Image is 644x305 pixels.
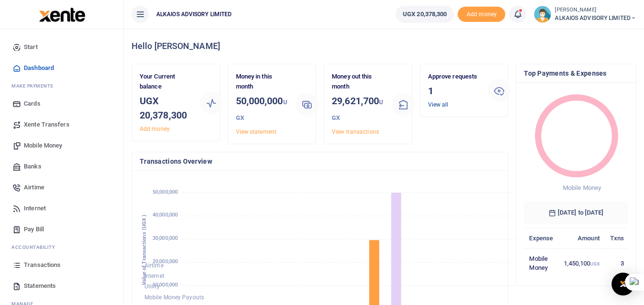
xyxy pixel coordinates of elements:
a: Banks [8,156,116,177]
small: [PERSON_NAME] [555,6,636,14]
a: View transactions [332,128,379,135]
li: Ac [8,240,116,255]
span: ALKAIOS ADVISORY LIMITED [153,10,235,19]
span: Start [24,42,38,52]
span: Mobile Money [563,184,601,191]
a: Start [8,37,116,58]
p: Money in this month [236,72,288,92]
h3: 1 [428,84,480,98]
h4: Transactions Overview [140,156,500,167]
p: Your Current balance [140,72,192,92]
th: Txns [605,228,630,248]
span: countability [19,245,55,250]
span: Xente Transfers [24,120,70,129]
td: 3 [605,248,630,278]
a: logo-small logo-large logo-large [38,10,85,18]
span: ALKAIOS ADVISORY LIMITED [555,14,636,22]
th: Expense [524,228,558,248]
span: Mobile Money [24,141,62,150]
a: profile-user [PERSON_NAME] ALKAIOS ADVISORY LIMITED [534,6,636,23]
img: profile-user [534,6,551,23]
span: Dashboard [24,63,54,73]
p: Approve requests [428,72,480,82]
small: UGX [590,261,599,266]
span: Add money [458,7,505,22]
span: Internet [144,273,164,279]
span: ake Payments [16,83,53,89]
tspan: 10,000,000 [153,282,178,288]
li: Wallet ballance [392,6,458,23]
span: Internet [24,204,46,213]
span: Transactions [24,260,61,270]
text: Value of Transactions (UGX ) [141,215,147,285]
h4: Top Payments & Expenses [524,68,628,79]
h3: 29,621,700 [332,94,384,125]
a: Mobile Money [8,135,116,156]
a: Airtime [8,177,116,198]
a: Internet [8,198,116,219]
tspan: 20,000,000 [153,258,178,265]
tspan: 30,000,000 [153,235,178,241]
a: Add money [140,126,170,132]
td: 1,450,100 [558,248,605,278]
span: Cards [24,99,41,108]
h3: 50,000,000 [236,94,288,125]
a: Statements [8,275,116,296]
a: Pay Bill [8,219,116,240]
a: View statement [236,128,276,135]
span: Statements [24,281,56,291]
div: Open Intercom Messenger [612,273,634,295]
a: Cards [8,93,116,114]
h4: Hello [PERSON_NAME] [132,41,636,51]
img: logo-large [39,8,85,22]
small: UGX [332,98,383,121]
span: Airtime [144,262,164,269]
span: UGX 20,378,300 [403,10,447,19]
th: Amount [558,228,605,248]
a: Transactions [8,255,116,275]
span: Utility [144,284,160,290]
span: Mobile Money Payouts [144,294,204,301]
span: Banks [24,162,41,171]
p: Money out this month [332,72,384,92]
a: UGX 20,378,300 [396,6,454,23]
a: Dashboard [8,58,116,79]
a: Xente Transfers [8,114,116,135]
h6: [DATE] to [DATE] [524,201,628,224]
span: Pay Bill [24,225,44,234]
small: UGX [236,98,287,121]
h3: UGX 20,378,300 [140,94,192,122]
a: Add money [458,10,505,17]
span: Airtime [24,183,44,192]
li: Toup your wallet [458,7,505,22]
tspan: 40,000,000 [153,212,178,218]
tspan: 50,000,000 [153,189,178,195]
li: M [8,79,116,93]
a: View all [428,101,449,108]
td: Mobile Money [524,248,558,278]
